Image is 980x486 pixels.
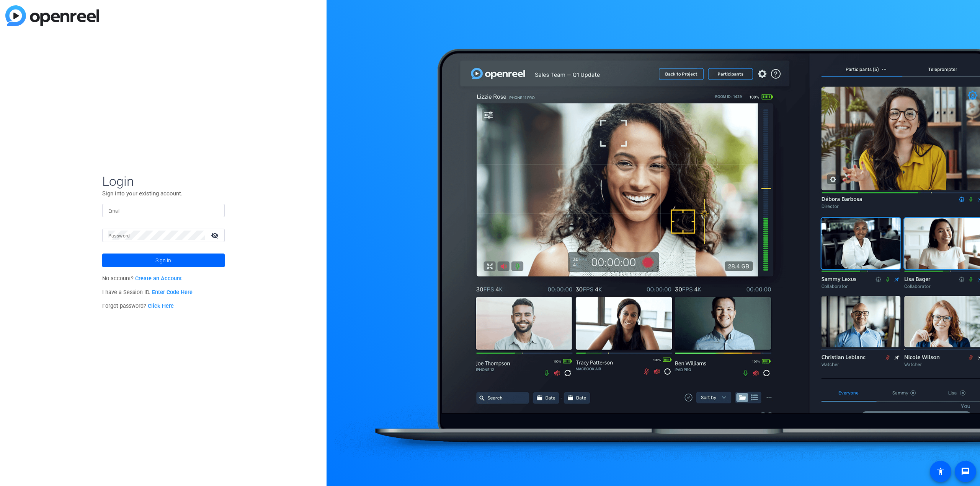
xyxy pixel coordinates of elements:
[102,289,193,296] span: I have a Session ID.
[108,233,130,239] mat-label: Password
[152,289,193,296] a: Enter Code Here
[135,275,182,282] a: Create an Account
[5,5,99,26] img: blue-gradient.svg
[102,189,225,198] p: Sign into your existing account.
[102,275,182,282] span: No account?
[148,303,174,309] a: Click Here
[102,303,174,309] span: Forgot password?
[108,208,121,214] mat-label: Email
[936,467,945,476] mat-icon: accessibility
[206,230,225,241] mat-icon: visibility_off
[108,206,219,215] input: Enter Email Address
[961,467,970,476] mat-icon: message
[102,254,225,267] button: Sign in
[102,173,225,189] span: Login
[155,251,171,270] span: Sign in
